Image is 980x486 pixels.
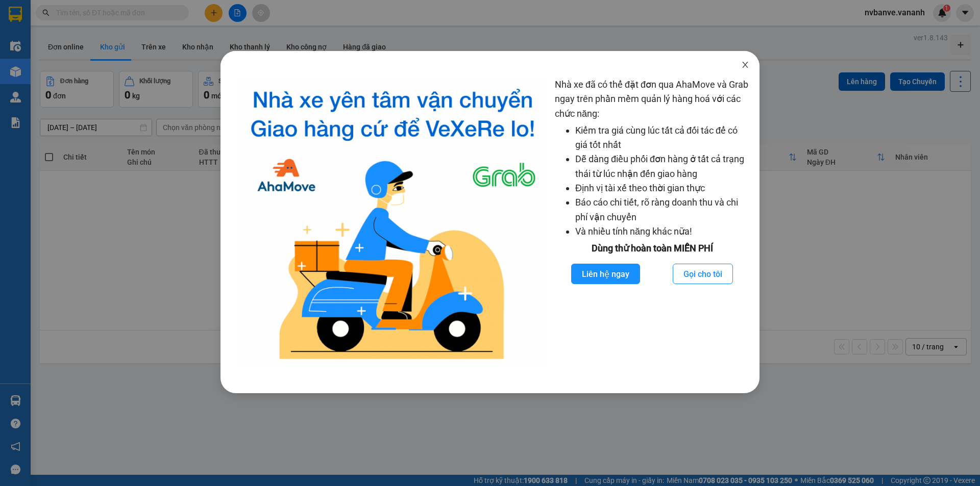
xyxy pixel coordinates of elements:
[575,123,749,152] li: Kiểm tra giá cùng lúc tất cả đối tác để có giá tốt nhất
[673,264,733,284] button: Gọi cho tôi
[575,181,749,195] li: Định vị tài xế theo thời gian thực
[731,51,759,80] button: Close
[575,195,749,224] li: Báo cáo chi tiết, rõ ràng doanh thu và chi phí vận chuyển
[575,152,749,181] li: Dễ dàng điều phối đơn hàng ở tất cả trạng thái từ lúc nhận đến giao hàng
[741,61,749,69] span: close
[555,78,749,368] div: Nhà xe đã có thể đặt đơn qua AhaMove và Grab ngay trên phần mềm quản lý hàng hoá với các chức năng:
[575,224,749,239] li: Và nhiều tính năng khác nữa!
[555,241,749,255] div: Dùng thử hoàn toàn MIỄN PHÍ
[239,78,547,368] img: logo
[582,268,629,280] span: Liên hệ ngay
[683,268,722,280] span: Gọi cho tôi
[571,264,640,284] button: Liên hệ ngay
